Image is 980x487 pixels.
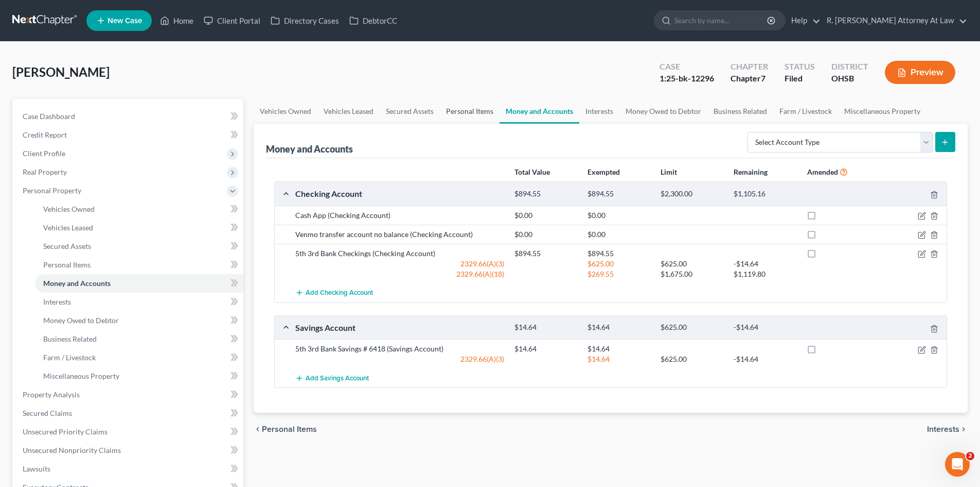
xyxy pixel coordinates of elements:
div: 2329.66(A)(3) [290,259,509,269]
span: Interests [927,425,959,433]
div: Filed [785,73,815,85]
span: Business Related [43,334,97,343]
span: New Case [108,17,142,25]
div: Money and Accounts [266,143,353,155]
div: OHSB [831,73,868,85]
div: $894.55 [582,248,655,259]
div: $894.55 [582,189,655,199]
a: Miscellaneous Property [838,99,926,124]
span: Real Property [23,167,67,176]
span: Add Checking Account [306,289,373,297]
a: Business Related [707,99,773,124]
a: Credit Report [14,126,243,144]
a: Property Analysis [14,385,243,404]
span: Personal Items [43,260,91,269]
strong: Exempted [587,167,620,176]
i: chevron_right [959,425,968,433]
a: Interests [579,99,619,124]
a: Money Owed to Debtor [619,99,707,124]
strong: Limit [661,167,677,176]
div: $14.64 [582,323,655,332]
a: Farm / Livestock [773,99,838,124]
div: Checking Account [290,188,509,199]
a: Help [786,11,821,30]
a: Money and Accounts [500,99,579,124]
a: Client Portal [199,11,265,30]
span: Unsecured Nonpriority Claims [23,446,121,455]
div: $14.64 [509,344,582,354]
a: Business Related [35,330,243,348]
div: $0.00 [582,210,655,221]
div: 5th 3rd Bank Savings # 6418 (Savings Account) [290,344,509,354]
div: $894.55 [509,248,582,259]
a: Personal Items [440,99,500,124]
div: $1,105.16 [728,189,801,199]
span: Property Analysis [23,390,80,399]
a: Money and Accounts [35,274,243,293]
a: Home [155,11,199,30]
a: Vehicles Owned [35,200,243,219]
div: $14.64 [582,344,655,354]
span: Money Owed to Debtor [43,316,119,325]
strong: Total Value [514,167,550,176]
a: DebtorCC [344,11,402,30]
button: Add Savings Account [295,368,369,388]
a: Unsecured Priority Claims [14,423,243,441]
span: Credit Report [23,130,67,139]
div: Status [785,61,815,73]
div: Venmo transfer account no balance (Checking Account) [290,229,509,240]
div: 2329.66(A)(3) [290,354,509,364]
div: $1,675.00 [655,269,728,279]
div: $894.55 [509,189,582,199]
button: Add Checking Account [295,283,373,303]
a: Directory Cases [265,11,344,30]
div: $0.00 [509,210,582,221]
span: Secured Assets [43,242,91,250]
i: chevron_left [254,425,262,433]
span: Vehicles Leased [43,223,93,232]
a: Unsecured Nonpriority Claims [14,441,243,460]
iframe: Intercom live chat [945,452,970,477]
a: Vehicles Leased [35,219,243,237]
div: $0.00 [509,229,582,240]
button: Preview [885,61,955,84]
div: 1:25-bk-12296 [660,73,714,85]
strong: Amended [807,167,838,176]
div: Savings Account [290,322,509,333]
div: Cash App (Checking Account) [290,210,509,221]
div: $14.64 [509,323,582,332]
div: Case [660,61,714,73]
span: 2 [966,452,974,460]
a: Case Dashboard [14,107,243,126]
button: Interests chevron_right [927,425,968,433]
a: Lawsuits [14,460,243,478]
a: Miscellaneous Property [35,367,243,385]
span: Lawsuits [23,464,50,473]
span: Personal Property [23,186,81,195]
div: $0.00 [582,229,655,240]
div: $14.64 [582,354,655,364]
a: Money Owed to Debtor [35,311,243,330]
div: 2329.66(A)(18) [290,269,509,279]
span: Secured Claims [23,409,72,417]
div: $1,119.80 [728,269,801,279]
div: $2,300.00 [655,189,728,199]
strong: Remaining [734,167,768,176]
span: Personal Items [262,425,317,433]
div: $625.00 [582,259,655,269]
div: District [831,61,868,73]
a: Secured Claims [14,404,243,423]
button: chevron_left Personal Items [254,425,317,433]
div: Chapter [730,73,768,85]
span: Miscellaneous Property [43,372,119,380]
div: $625.00 [655,259,728,269]
a: Vehicles Leased [317,99,380,124]
span: Money and Accounts [43,279,111,288]
div: -$14.64 [728,323,801,332]
a: Farm / Livestock [35,348,243,367]
span: Case Dashboard [23,112,75,121]
span: Client Profile [23,149,65,158]
span: 7 [761,73,765,83]
a: Secured Assets [35,237,243,256]
span: Unsecured Priority Claims [23,427,108,436]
